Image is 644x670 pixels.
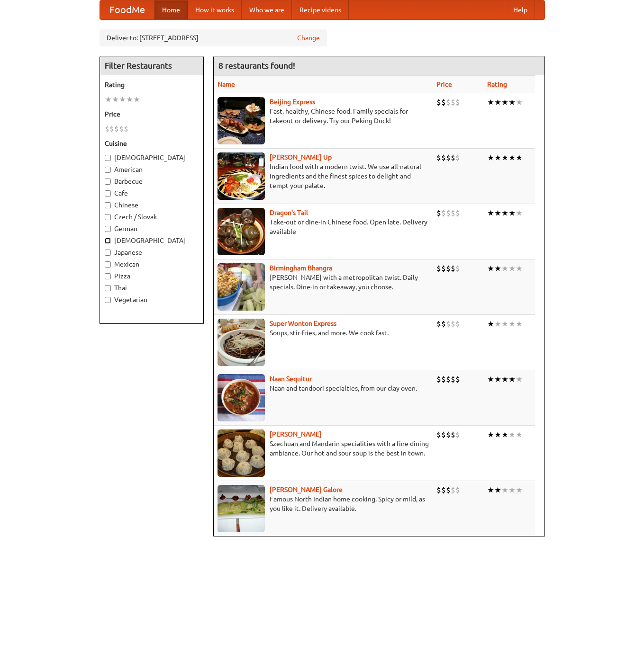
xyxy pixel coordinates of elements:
[494,374,501,384] li: ★
[516,319,523,329] li: ★
[451,152,455,163] li: $
[446,319,451,329] li: $
[501,429,508,440] li: ★
[501,374,508,384] li: ★
[446,97,451,107] li: $
[508,429,516,440] li: ★
[494,263,501,274] li: ★
[455,485,460,495] li: $
[451,208,455,218] li: $
[188,0,242,19] a: How it works
[105,124,109,134] li: $
[494,208,501,218] li: ★
[105,212,199,222] label: Czech / Slovak
[126,94,133,105] li: ★
[105,80,199,89] h5: Rating
[501,485,508,495] li: ★
[218,494,429,513] p: Famous North Indian home cooking. Spicy or mild, as you like it. Delivery available.
[105,238,111,244] input: [DEMOGRAPHIC_DATA]
[516,429,523,440] li: ★
[270,264,332,272] a: Birmingham Bhangra
[451,485,455,495] li: $
[441,485,446,495] li: $
[487,208,494,218] li: ★
[119,124,124,134] li: $
[218,208,265,255] img: dragon.jpg
[451,97,455,107] li: $
[105,202,111,208] input: Chinese
[133,94,140,105] li: ★
[451,374,455,384] li: $
[455,97,460,107] li: $
[487,97,494,107] li: ★
[516,97,523,107] li: ★
[105,261,111,268] input: Mexican
[446,485,451,495] li: $
[218,273,429,292] p: [PERSON_NAME] with a metropolitan twist. Daily specials. Dine-in or takeaway, you choose.
[436,97,441,107] li: $
[270,375,312,383] a: Naan Sequitur
[516,485,523,495] li: ★
[218,485,265,532] img: currygalore.jpg
[516,152,523,163] li: ★
[441,208,446,218] li: $
[436,374,441,384] li: $
[441,97,446,107] li: $
[436,319,441,329] li: $
[105,155,111,161] input: [DEMOGRAPHIC_DATA]
[105,214,111,220] input: Czech / Slovak
[218,429,265,477] img: shandong.jpg
[218,374,265,421] img: naansequitur.jpg
[105,177,199,186] label: Barbecue
[105,179,111,185] input: Barbecue
[516,374,523,384] li: ★
[270,430,322,438] a: [PERSON_NAME]
[436,485,441,495] li: $
[451,263,455,274] li: $
[508,208,516,218] li: ★
[105,273,111,279] input: Pizza
[112,94,119,105] li: ★
[441,319,446,329] li: $
[100,29,327,46] div: Deliver to: [STREET_ADDRESS]
[100,0,154,19] a: FoodMe
[446,263,451,274] li: $
[105,167,111,173] input: American
[508,97,516,107] li: ★
[436,152,441,163] li: $
[105,250,111,256] input: Japanese
[105,188,199,198] label: Cafe
[218,384,429,393] p: Naan and tandoori specialties, from our clay oven.
[436,208,441,218] li: $
[506,0,535,19] a: Help
[494,485,501,495] li: ★
[508,374,516,384] li: ★
[501,263,508,274] li: ★
[508,485,516,495] li: ★
[218,217,429,236] p: Take-out or dine-in Chinese food. Open late. Delivery available
[487,80,507,88] a: Rating
[501,97,508,107] li: ★
[100,56,203,75] h4: Filter Restaurants
[487,429,494,440] li: ★
[218,61,295,70] ng-pluralize: 8 restaurants found!
[436,429,441,440] li: $
[508,152,516,163] li: ★
[105,226,111,232] input: German
[441,263,446,274] li: $
[270,486,343,493] a: [PERSON_NAME] Galore
[218,107,429,125] p: Fast, healthy, Chinese food. Family specials for takeout or delivery. Try our Peking Duck!
[270,98,315,106] b: Beijing Express
[494,319,501,329] li: ★
[124,124,128,134] li: $
[105,283,199,293] label: Thai
[446,208,451,218] li: $
[455,152,460,163] li: $
[270,320,336,327] a: Super Wonton Express
[446,152,451,163] li: $
[487,374,494,384] li: ★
